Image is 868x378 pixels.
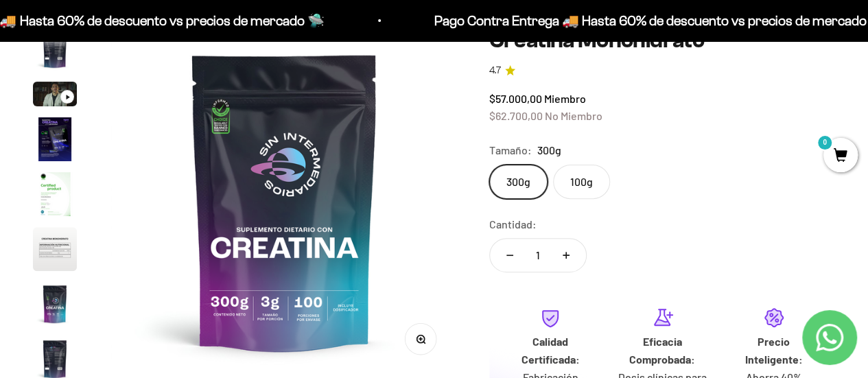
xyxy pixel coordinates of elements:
mark: 0 [817,134,833,151]
img: Creatina Monohidrato [33,282,77,326]
a: 4.74.7 de 5.0 estrellas [489,63,835,78]
button: Ir al artículo 6 [33,227,77,275]
img: Creatina Monohidrato [33,27,77,71]
label: Cantidad: [489,215,537,233]
span: 4.7 [489,63,501,78]
legend: Tamaño: [489,141,532,159]
button: Aumentar cantidad [546,239,586,272]
span: $62.700,00 [489,109,543,122]
strong: Precio Inteligente: [745,335,803,366]
button: Ir al artículo 3 [33,82,77,110]
button: Ir al artículo 5 [33,172,77,220]
strong: Eficacia Comprobada: [629,335,695,366]
button: Ir al artículo 2 [33,27,77,75]
button: Reducir cantidad [490,239,530,272]
a: 0 [823,149,858,164]
span: 300g [537,141,561,159]
img: Creatina Monohidrato [33,172,77,216]
img: Creatina Monohidrato [111,28,458,375]
img: Creatina Monohidrato [33,117,77,161]
span: $57.000,00 [489,92,542,105]
p: Pago Contra Entrega 🚚 Hasta 60% de descuento vs precios de mercado 🛸 [201,10,653,32]
button: Ir al artículo 7 [33,282,77,330]
img: Creatina Monohidrato [33,227,77,271]
button: Ir al artículo 4 [33,117,77,165]
span: No Miembro [545,109,602,122]
span: Miembro [544,92,586,105]
strong: Calidad Certificada: [521,335,579,366]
